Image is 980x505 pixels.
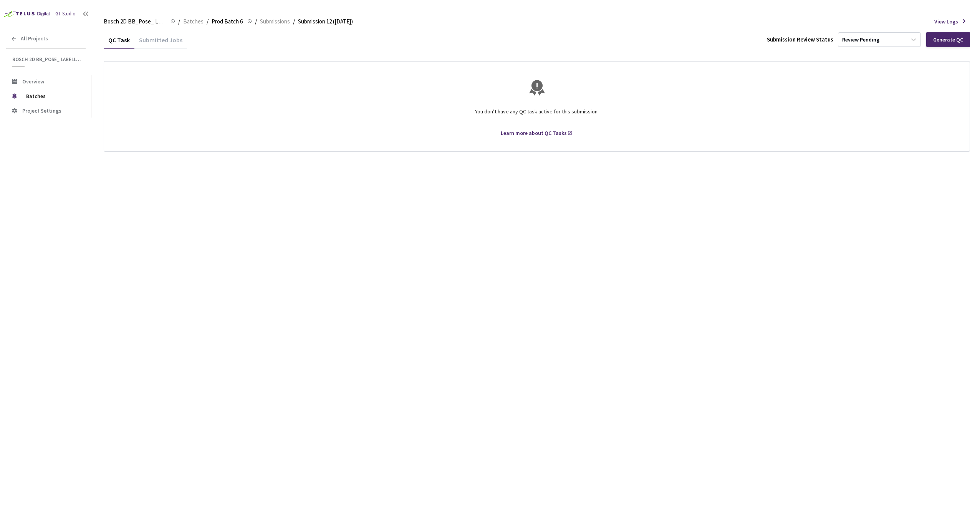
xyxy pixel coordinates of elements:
div: GT Studio [55,10,76,18]
span: Batches [183,17,204,26]
div: Generate QC [933,37,963,43]
div: QC Task [104,36,134,49]
span: Overview [22,78,44,85]
span: Bosch 2D BB_Pose_ Labelling (2025) [104,17,166,26]
li: / [293,17,295,26]
li: / [207,17,209,26]
span: Submission 12 ([DATE]) [298,17,353,26]
span: View Logs [934,18,958,25]
span: Submissions [260,17,290,26]
div: Learn more about QC Tasks [501,129,567,137]
span: Batches [26,88,79,104]
div: Submitted Jobs [134,36,187,49]
li: / [178,17,180,26]
div: Review Pending [842,36,879,43]
span: Bosch 2D BB_Pose_ Labelling (2025) [12,56,81,63]
div: Submission Review Status [767,35,833,43]
span: Prod Batch 6 [212,17,243,26]
a: Submissions [258,17,291,25]
div: You don’t have any QC task active for this submission. [113,101,960,129]
span: All Projects [21,35,48,42]
li: / [255,17,257,26]
span: Project Settings [22,107,61,114]
a: Batches [182,17,205,25]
